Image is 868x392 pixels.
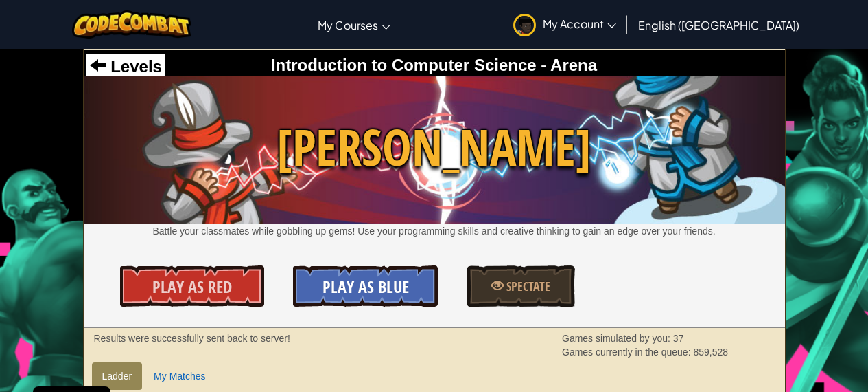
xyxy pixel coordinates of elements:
span: My Account [543,17,616,31]
span: English ([GEOGRAPHIC_DATA]) [638,18,799,32]
span: Levels [106,57,162,76]
a: English ([GEOGRAPHIC_DATA]) [631,6,806,43]
span: Games currently in the queue: [562,347,693,358]
p: Battle your classmates while gobbling up gems! Use your programming skills and creative thinking ... [84,224,785,238]
img: avatar [513,14,536,36]
img: CodeCombat logo [72,10,192,39]
span: Games simulated by you: [562,333,673,344]
span: 859,528 [693,347,728,358]
span: Play As Red [152,276,232,298]
a: Ladder [92,362,143,390]
a: My Account [506,3,623,46]
a: Levels [90,57,162,76]
span: - Arena [537,56,597,74]
span: [PERSON_NAME] [84,112,785,183]
a: My Matches [143,362,215,390]
span: Introduction to Computer Science [271,56,537,74]
strong: Results were successfully sent back to server! [94,333,290,344]
span: Spectate [504,278,550,295]
span: Play As Blue [322,276,409,298]
a: My Courses [311,6,397,43]
span: My Courses [318,18,378,32]
span: 37 [673,333,684,344]
img: Wakka Maul [84,76,785,224]
a: Spectate [467,265,575,307]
